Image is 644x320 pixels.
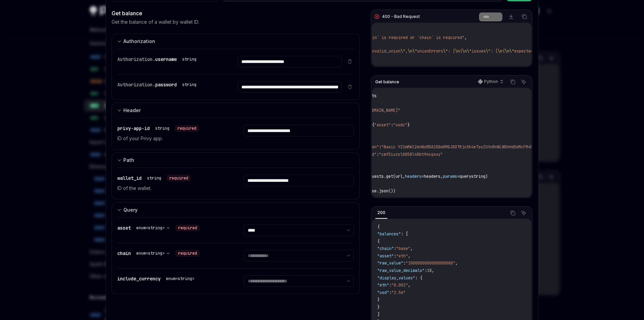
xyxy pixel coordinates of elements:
[377,312,380,317] span: ]
[123,206,138,214] div: Query
[327,35,464,40] span: "[Input error] `chain` is required or `chain` is required"
[393,122,407,128] span: "usdc"
[412,48,417,54] span: \"
[403,260,406,266] span: :
[377,260,403,266] span: "raw_value"
[117,134,228,143] p: ID of your Privy app.
[375,79,399,85] span: Get balance
[377,224,380,230] span: {
[422,174,424,179] span: =
[175,125,199,132] div: required
[391,282,408,288] span: "0.001"
[175,250,200,257] div: required
[182,82,196,87] div: string
[123,156,134,164] div: Path
[459,174,488,179] span: querystring)
[117,56,199,63] div: Authorization.username
[370,48,401,54] span: invalid_union
[182,57,196,62] div: string
[391,122,393,128] span: :
[464,35,467,40] span: ,
[389,290,391,295] span: :
[474,76,506,88] button: Python
[112,202,360,217] button: expand input section
[457,174,459,179] span: =
[415,275,422,281] span: : {
[377,268,425,273] span: "raw_value_decimals"
[358,93,377,99] span: requests
[377,152,379,157] span: :
[166,276,194,281] div: enum<string>
[365,174,405,179] span: requests.get(url,
[401,48,405,54] span: \"
[377,290,389,295] span: "usd"
[424,174,443,179] span: headers,
[147,175,161,181] div: string
[117,82,155,88] span: Authorization.
[375,209,387,217] div: 200
[377,253,394,259] span: "asset"
[396,246,410,251] span: "base"
[519,209,528,217] button: Ask AI
[112,9,360,17] div: Get balance
[377,282,389,288] span: "eth"
[407,122,410,128] span: }
[401,231,408,237] span: : [
[175,225,200,231] div: required
[167,175,191,182] div: required
[382,14,420,19] div: 400 - Bad Request
[377,246,394,251] span: "chain"
[377,304,380,310] span: }
[443,48,448,54] span: \"
[377,297,380,302] span: }
[353,108,400,113] span: "[URL][DOMAIN_NAME]"
[417,48,443,54] span: unionErrors
[117,125,150,131] span: privy-app-id
[155,126,169,131] div: string
[520,12,529,21] button: Copy the contents from the code block
[379,152,443,157] span: "cmf2ivzsl0058l40bt94cqxxy"
[486,48,491,54] span: \"
[123,37,155,45] div: Authorization
[406,260,455,266] span: "1000000000000000000"
[117,276,161,282] span: include_currency
[117,175,191,182] div: wallet_id
[462,48,467,54] span: \n
[112,152,360,168] button: expand input section
[372,122,374,128] span: {
[514,48,533,54] span: expected
[117,250,131,256] span: chain
[117,175,142,181] span: wallet_id
[410,246,413,251] span: ,
[117,225,131,231] span: asset
[448,48,455,54] span: : [
[484,79,498,84] p: Python
[123,106,141,114] div: Header
[117,184,228,192] p: ID of the wallet.
[467,48,472,54] span: \"
[509,48,514,54] span: \"
[502,48,505,54] span: {
[396,253,408,259] span: "eth"
[374,122,391,128] span: "asset"
[405,174,422,179] span: headers
[519,78,528,86] button: Ask AI
[117,56,155,62] span: Authorization.
[408,282,410,288] span: ,
[391,290,406,295] span: "2.56"
[394,246,396,251] span: :
[491,48,498,54] span: : [
[427,268,432,273] span: 18
[405,48,408,54] span: ,
[505,48,509,54] span: \n
[408,48,412,54] span: \n
[443,174,457,179] span: params
[472,48,486,54] span: issues
[117,250,200,257] div: chain
[425,268,427,273] span: :
[155,56,177,62] span: username
[455,48,460,54] span: \n
[408,253,410,259] span: ,
[377,239,380,244] span: {
[112,19,199,25] p: Get the balance of a wallet by wallet ID.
